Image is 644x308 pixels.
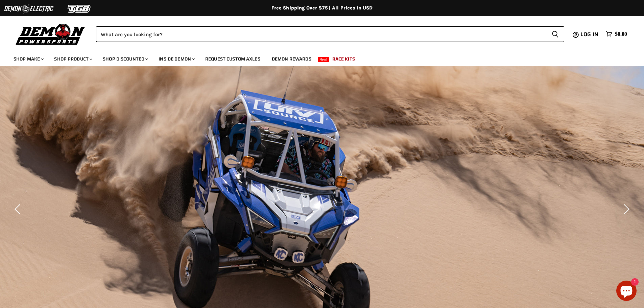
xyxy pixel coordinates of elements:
[546,26,564,42] button: Search
[3,2,54,15] img: Demon Electric Logo 2
[98,52,152,66] a: Shop Discounted
[96,26,546,42] input: Search
[8,52,48,66] a: Shop Make
[96,26,564,42] form: Product
[52,5,593,11] div: Free Shipping Over $75 | All Prices In USD
[318,57,329,62] span: New!
[580,30,598,39] span: Log in
[12,203,25,216] button: Previous
[615,31,627,38] span: $0.00
[153,52,199,66] a: Inside Demon
[49,52,96,66] a: Shop Product
[200,52,265,66] a: Request Custom Axles
[602,29,630,39] a: $0.00
[619,203,632,216] button: Next
[54,2,105,15] img: TGB Logo 2
[577,31,602,38] a: Log in
[14,22,88,46] img: Demon Powersports
[327,52,360,66] a: Race Kits
[8,49,625,66] ul: Main menu
[267,52,316,66] a: Demon Rewards
[614,281,639,303] inbox-online-store-chat: Shopify online store chat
